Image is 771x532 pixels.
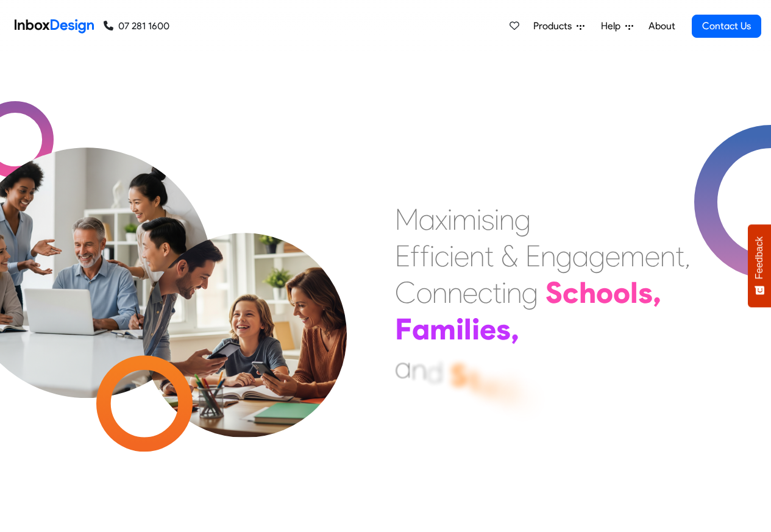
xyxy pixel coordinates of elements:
a: Products [528,14,589,38]
div: u [480,366,497,403]
div: n [506,274,522,311]
div: c [563,274,579,311]
div: n [660,238,675,274]
div: Maximising Efficient & Engagement, Connecting Schools, Families, and Students. [395,201,691,384]
div: M [395,201,419,238]
div: s [638,274,653,311]
div: , [653,274,661,311]
div: e [480,311,496,347]
div: f [410,238,420,274]
div: g [556,238,572,274]
div: n [432,274,447,311]
div: a [419,201,435,238]
a: About [645,14,678,38]
div: S [450,357,467,394]
div: i [449,238,454,274]
div: F [395,311,412,347]
div: S [545,274,563,311]
div: g [522,274,538,311]
div: n [447,274,463,311]
div: c [435,238,449,274]
div: E [395,238,410,274]
div: i [494,201,499,238]
div: i [477,201,481,238]
div: e [514,378,531,415]
div: e [645,238,660,274]
div: n [541,238,556,274]
div: m [430,311,456,347]
div: f [420,238,430,274]
a: 07 281 1600 [104,19,169,34]
div: n [411,351,427,388]
div: e [454,238,469,274]
div: , [684,238,691,274]
div: t [467,361,480,398]
div: e [605,238,620,274]
div: & [501,238,518,274]
span: Products [533,19,577,34]
div: i [472,311,480,347]
div: d [427,354,443,391]
div: c [478,274,492,311]
div: e [463,274,478,311]
div: t [492,274,502,311]
div: , [511,311,519,348]
div: o [596,274,613,311]
div: t [485,238,494,274]
img: parents_with_child.png [117,182,372,438]
div: g [514,201,531,238]
div: i [502,274,506,311]
div: a [572,238,589,274]
div: m [452,201,477,238]
button: Feedback - Show survey [748,224,771,307]
div: i [430,238,435,274]
div: a [395,349,411,386]
div: x [435,201,447,238]
span: Help [601,19,625,34]
div: a [412,311,430,347]
div: h [579,274,596,311]
div: g [589,238,605,274]
div: m [620,238,645,274]
div: o [416,274,432,311]
a: Help [596,14,638,38]
a: Contact Us [692,15,761,38]
div: l [630,274,638,311]
div: o [613,274,630,311]
div: i [456,311,464,347]
div: E [525,238,541,274]
div: C [395,274,416,311]
div: s [481,201,494,238]
div: i [447,201,452,238]
div: d [497,372,514,408]
div: s [496,311,511,347]
div: n [469,238,485,274]
div: t [675,238,684,274]
div: n [499,201,514,238]
div: l [464,311,472,347]
span: Feedback [754,236,765,279]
